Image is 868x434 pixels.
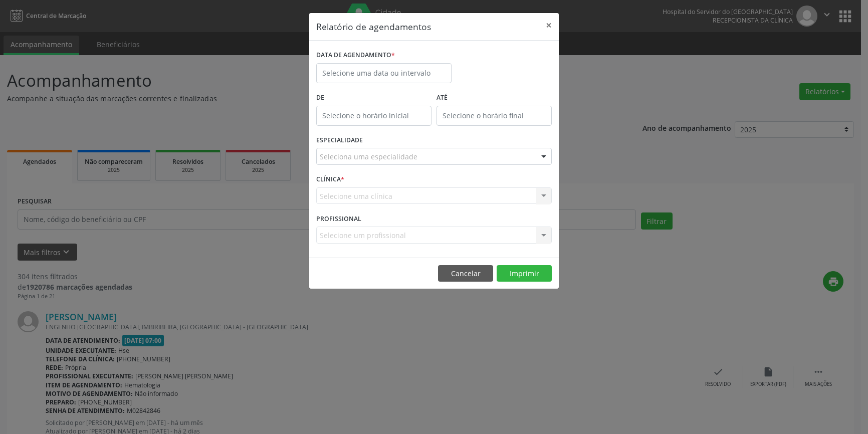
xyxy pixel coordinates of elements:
[437,106,552,126] input: Selecione o horário final
[316,63,452,83] input: Selecione uma data ou intervalo
[437,90,552,106] label: ATÉ
[316,211,361,227] label: PROFISSIONAL
[316,106,431,126] input: Selecione o horário inicial
[316,133,363,148] label: ESPECIALIDADE
[539,13,559,38] button: Close
[316,90,431,106] label: De
[316,172,344,187] label: CLÍNICA
[320,151,417,162] span: Seleciona uma especialidade
[316,20,431,33] h5: Relatório de agendamentos
[316,48,395,63] label: DATA DE AGENDAMENTO
[438,265,493,282] button: Cancelar
[497,265,552,282] button: Imprimir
